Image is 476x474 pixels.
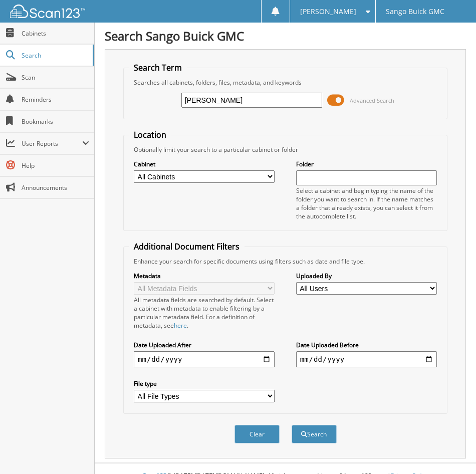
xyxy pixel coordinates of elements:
input: end [296,351,437,367]
div: Optionally limit your search to a particular cabinet or folder [129,145,442,154]
iframe: Chat Widget [426,426,476,474]
a: here [174,321,187,330]
label: Cabinet [134,160,275,168]
span: Bookmarks [22,117,89,126]
span: Reminders [22,95,89,104]
label: Metadata [134,272,275,280]
span: Scan [22,73,89,82]
span: Search [22,51,88,60]
div: Enhance your search for specific documents using filters such as date and file type. [129,257,442,266]
input: start [134,351,275,367]
legend: Location [129,129,171,140]
button: Clear [234,425,280,443]
span: Advanced Search [350,97,394,104]
label: File type [134,379,275,388]
label: Uploaded By [296,272,437,280]
img: scan123-logo-white.svg [10,5,85,18]
button: Search [292,425,337,443]
div: Select a cabinet and begin typing the name of the folder you want to search in. If the name match... [296,186,437,220]
legend: Search Term [129,62,187,73]
label: Date Uploaded Before [296,341,437,349]
div: All metadata fields are searched by default. Select a cabinet with metadata to enable filtering b... [134,296,275,330]
span: User Reports [22,139,82,148]
label: Date Uploaded After [134,341,275,349]
div: Searches all cabinets, folders, files, metadata, and keywords [129,78,442,87]
span: Sango Buick GMC [386,9,444,15]
span: Help [22,161,89,170]
legend: Additional Document Filters [129,241,245,252]
h1: Search Sango Buick GMC [105,28,466,44]
span: [PERSON_NAME] [300,9,356,15]
span: Announcements [22,183,89,192]
label: Folder [296,160,437,168]
span: Cabinets [22,29,89,38]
